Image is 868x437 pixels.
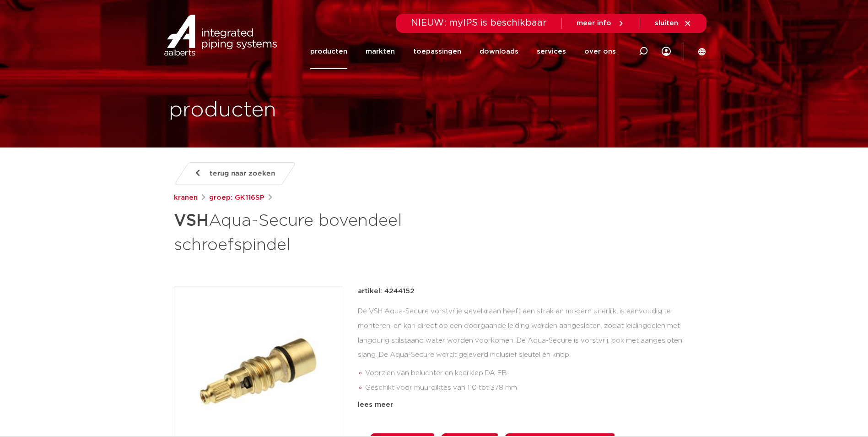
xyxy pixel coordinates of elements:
h1: producten [169,96,276,125]
a: over ons [584,34,616,69]
span: meer info [577,20,611,27]
a: sluiten [655,19,692,27]
a: services [537,34,566,69]
div: lees meer [358,399,695,410]
a: kranen [174,192,198,203]
a: downloads [480,34,518,69]
a: terug naar zoeken [173,162,296,185]
a: groep: GK116SP [209,192,264,203]
a: meer info [577,19,625,27]
nav: Menu [310,34,616,69]
a: producten [310,34,347,69]
li: Geschikt voor muurdiktes van 110 tot 378 mm [365,381,695,395]
li: Voorzien van beluchter en keerklep DA-EB [365,366,695,381]
span: NIEUW: myIPS is beschikbaar [411,18,547,27]
strong: VSH [174,213,209,229]
h1: Aqua-Secure bovendeel schroefspindel [174,207,518,257]
p: artikel: 4244152 [358,286,415,297]
a: markten [366,34,395,69]
span: terug naar zoeken [210,166,275,181]
a: toepassingen [413,34,461,69]
span: sluiten [655,20,678,27]
div: De VSH Aqua-Secure vorstvrije gevelkraan heeft een strak en modern uiterlijk, is eenvoudig te mon... [358,304,695,396]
